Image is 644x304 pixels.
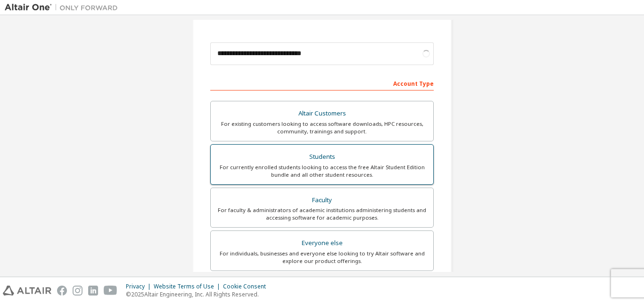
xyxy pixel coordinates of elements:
[5,3,123,12] img: Altair One
[216,194,428,207] div: Faculty
[216,164,428,179] div: For currently enrolled students looking to access the free Altair Student Edition bundle and all ...
[73,286,83,296] img: instagram.svg
[216,107,428,120] div: Altair Customers
[216,120,428,135] div: For existing customers looking to access software downloads, HPC resources, community, trainings ...
[154,283,223,290] div: Website Terms of Use
[104,286,117,296] img: youtube.svg
[3,286,51,296] img: altair_logo.svg
[216,150,428,164] div: Students
[210,75,434,90] div: Account Type
[88,286,98,296] img: linkedin.svg
[57,286,67,296] img: facebook.svg
[216,250,428,265] div: For individuals, businesses and everyone else looking to try Altair software and explore our prod...
[126,290,272,298] p: © 2025 Altair Engineering, Inc. All Rights Reserved.
[216,237,428,250] div: Everyone else
[126,283,154,290] div: Privacy
[223,283,272,290] div: Cookie Consent
[216,206,428,222] div: For faculty & administrators of academic institutions administering students and accessing softwa...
